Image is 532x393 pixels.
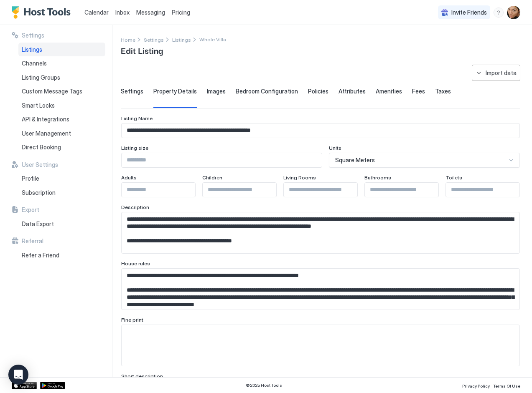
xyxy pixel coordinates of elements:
a: Listing Groups [18,71,105,85]
a: Calendar [84,8,109,17]
textarea: Input Field [122,212,519,253]
span: Settings [121,88,143,95]
div: menu [494,8,504,18]
span: Listing Name [121,115,153,121]
span: Settings [22,32,44,39]
span: User Settings [22,161,58,169]
a: Listings [18,43,105,57]
input: Input Field [122,183,195,197]
span: Living Rooms [283,174,316,181]
span: Units [329,145,341,151]
span: User Management [22,130,71,137]
span: Home [121,37,135,43]
span: Property Details [153,88,197,95]
a: Inbox [115,8,130,17]
input: Input Field [284,183,357,197]
span: Fees [412,88,425,95]
span: Short description [121,373,163,379]
span: Settings [144,37,164,43]
input: Input Field [203,183,276,197]
span: Adults [121,174,137,181]
div: Breadcrumb [144,35,164,44]
textarea: Input Field [122,269,519,310]
a: API & Integrations [18,112,105,126]
span: Listings [22,46,42,53]
span: Taxes [435,88,451,95]
a: Home [121,35,135,44]
span: House rules [121,260,150,267]
a: Settings [144,35,164,44]
span: Children [202,174,222,181]
span: Profile [22,175,39,182]
a: Direct Booking [18,140,105,154]
span: Direct Booking [22,144,61,151]
span: Inbox [115,9,130,16]
a: Channels [18,56,105,71]
span: © 2025 Host Tools [246,383,282,388]
div: User profile [507,6,520,19]
span: Pricing [172,9,190,16]
a: Refer a Friend [18,248,105,262]
textarea: Input Field [122,325,519,366]
a: Host Tools Logo [12,6,74,19]
a: Profile [18,171,105,186]
span: Terms Of Use [493,383,520,388]
span: Amenities [376,88,402,95]
span: Bedroom Configuration [236,88,298,95]
div: Open Intercom Messenger [8,365,28,385]
span: Channels [22,60,47,67]
span: Toilets [445,174,462,181]
span: Images [207,88,226,95]
a: Subscription [18,186,105,200]
span: Refer a Friend [22,252,59,259]
div: Import data [486,68,517,77]
span: Custom Message Tags [22,88,82,95]
div: Breadcrumb [172,35,191,44]
span: Attributes [339,88,366,95]
a: Terms Of Use [493,381,520,390]
input: Input Field [122,123,519,138]
span: Data Export [22,220,54,228]
div: Breadcrumb [121,35,135,44]
a: Data Export [18,217,105,231]
span: Listing size [121,145,148,151]
span: Listing Groups [22,74,60,81]
span: Description [121,204,149,210]
input: Input Field [122,153,322,167]
span: Referral [22,237,43,245]
span: Breadcrumb [199,36,226,43]
a: Messaging [136,8,165,17]
a: App Store [12,382,37,389]
span: Bathrooms [364,174,391,181]
span: Messaging [136,9,165,16]
span: Square Meters [335,156,375,164]
input: Input Field [446,183,519,197]
span: Smart Locks [22,102,55,109]
a: Listings [172,35,191,44]
input: Input Field [365,183,438,197]
span: Listings [172,37,191,43]
span: API & Integrations [22,116,69,123]
a: Google Play Store [40,382,65,389]
button: Import data [472,65,520,81]
span: Policies [308,88,328,95]
a: Smart Locks [18,98,105,113]
span: Privacy Policy [462,383,490,388]
span: Calendar [84,9,109,16]
span: Fine print [121,317,143,323]
span: Edit Listing [121,44,163,56]
a: Privacy Policy [462,381,490,390]
span: Export [22,206,39,214]
a: User Management [18,126,105,141]
a: Custom Message Tags [18,84,105,98]
span: Invite Friends [451,9,487,16]
span: Subscription [22,189,56,196]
